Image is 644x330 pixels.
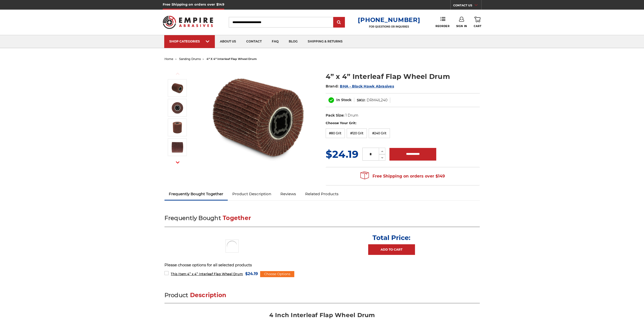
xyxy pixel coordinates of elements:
[228,188,276,200] a: Product Description
[164,262,480,268] p: Please choose options for all selected products
[179,57,201,61] a: sanding drums
[276,188,301,200] a: Reviews
[241,35,267,48] a: contact
[358,25,420,28] p: FOR QUESTIONS OR INQUIRIES
[169,39,210,43] div: SHOP CATEGORIES
[435,25,449,28] span: Reorder
[206,57,257,61] span: 4” x 4” interleaf flap wheel drum
[267,35,284,48] a: faq
[245,270,258,277] span: $24.19
[301,188,343,200] a: Related Products
[215,35,241,48] a: about us
[223,214,251,222] span: Together
[171,272,243,276] span: 4” x 4” Interleaf Flap Wheel Drum
[474,25,481,28] span: Cart
[164,214,221,222] span: Frequently Bought
[326,113,344,118] dt: Pack Size:
[453,3,481,10] a: CONTACT US
[164,57,173,61] a: home
[172,68,184,79] button: Previous
[358,16,420,24] a: [PHONE_NUMBER]
[164,311,480,323] h2: 4 Inch Interleaf Flap Wheel Drum
[372,234,410,242] p: Total Price:
[163,12,213,32] img: Empire Abrasives
[225,239,239,253] img: 4 inch interleaf flap wheel drum
[326,121,480,126] label: Choose Your Grit:
[172,157,184,168] button: Next
[171,141,184,153] img: 4” x 4” Interleaf Flap Wheel Drum
[435,17,449,28] a: Reorder
[171,82,184,94] img: 4 inch interleaf flap wheel drum
[284,35,303,48] a: blog
[260,271,294,277] div: Choose Options
[360,171,445,181] span: Free Shipping on orders over $149
[326,72,480,81] h1: 4” x 4” Interleaf Flap Wheel Drum
[340,84,394,89] a: BHA - Black Hawk Abrasives
[336,98,351,102] span: In Stock
[367,98,387,103] dd: DRM4IL240
[357,98,365,103] dt: SKU:
[326,84,339,89] span: Brand:
[171,272,187,276] strong: This Item:
[164,188,228,200] a: Frequently Bought Together
[474,17,481,28] a: Cart
[326,148,358,160] span: $24.19
[171,121,184,134] img: 4 inch flap wheel surface conditioning combo
[164,292,188,299] span: Product
[334,17,344,28] input: Submit
[456,25,467,28] span: Sign In
[208,66,309,167] img: 4 inch interleaf flap wheel drum
[190,292,226,299] span: Description
[368,244,415,255] a: Add to Cart
[303,35,348,48] a: shipping & returns
[171,101,184,114] img: 4 inch interleaf flap wheel quad key arbor
[345,113,358,118] dd: 1 Drum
